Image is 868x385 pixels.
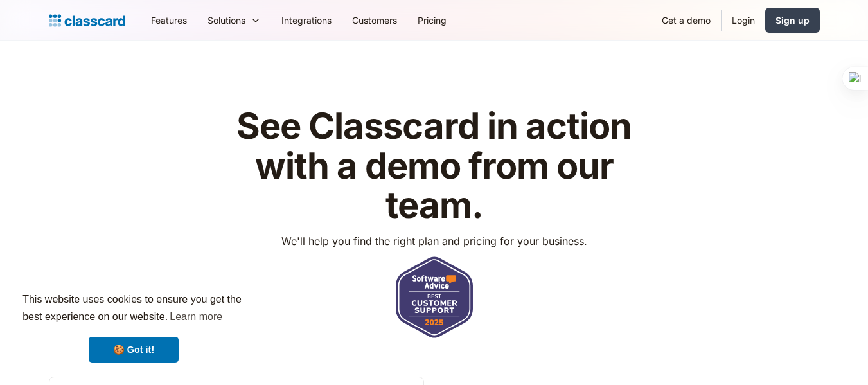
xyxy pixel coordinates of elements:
[10,280,257,375] div: cookieconsent
[89,337,179,363] a: dismiss cookie message
[651,6,721,35] a: Get a demo
[271,6,342,35] a: Integrations
[168,307,224,327] a: learn more about cookies
[775,13,810,27] div: Sign up
[197,6,271,35] div: Solutions
[342,6,407,35] a: Customers
[722,6,765,35] a: Login
[236,104,632,227] strong: See Classcard in action with a demo from our team.
[208,13,245,27] div: Solutions
[407,6,457,35] a: Pricing
[281,233,587,249] p: We'll help you find the right plan and pricing for your business.
[141,6,197,35] a: Features
[49,12,125,30] a: Logo
[22,292,245,327] span: This website uses cookies to ensure you get the best experience on our website.
[765,8,820,33] a: Sign up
